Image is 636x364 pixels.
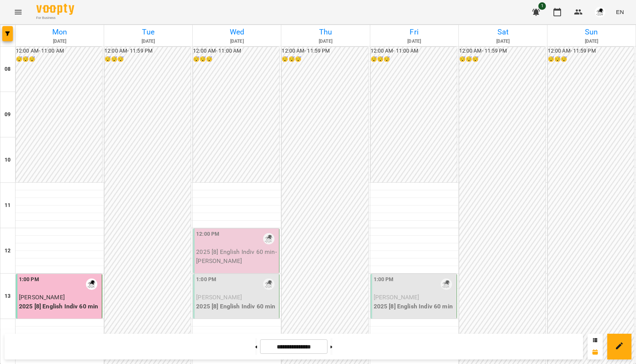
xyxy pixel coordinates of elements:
[538,2,546,10] span: 1
[194,38,280,45] h6: [DATE]
[616,8,624,16] span: EN
[263,278,274,290] img: Целуйко Анастасія (а)
[595,7,605,17] img: c09839ea023d1406ff4d1d49130fd519.png
[36,16,74,20] span: For Business
[104,55,191,64] h6: 😴😴😴
[441,278,452,290] img: Целуйко Анастасія (а)
[194,26,280,38] h6: Wed
[19,302,100,311] p: 2025 [8] English Indiv 60 min
[196,247,277,265] p: 2025 [8] English Indiv 60 min - [PERSON_NAME]
[17,26,103,38] h6: Mon
[5,201,11,210] h6: 11
[86,278,97,290] img: Целуйко Анастасія (а)
[282,47,368,55] h6: 12:00 AM - 11:59 PM
[282,55,368,64] h6: 😴😴😴
[548,55,634,64] h6: 😴😴😴
[282,38,368,45] h6: [DATE]
[193,55,279,64] h6: 😴😴😴
[371,47,457,55] h6: 12:00 AM - 11:00 AM
[374,275,394,284] label: 1:00 PM
[459,47,546,55] h6: 12:00 AM - 11:59 PM
[196,275,216,284] label: 1:00 PM
[196,230,219,238] label: 12:00 PM
[459,55,546,64] h6: 😴😴😴
[9,3,27,21] button: Menu
[371,55,457,64] h6: 😴😴😴
[549,26,634,38] h6: Sun
[105,38,191,45] h6: [DATE]
[105,26,191,38] h6: Tue
[19,275,39,284] label: 1:00 PM
[16,47,102,55] h6: 12:00 AM - 11:00 AM
[19,294,65,301] span: [PERSON_NAME]
[36,4,74,15] img: Voopty Logo
[613,5,627,19] button: EN
[5,65,11,73] h6: 08
[193,47,279,55] h6: 12:00 AM - 11:00 AM
[5,247,11,255] h6: 12
[5,292,11,300] h6: 13
[282,26,368,38] h6: Thu
[371,38,457,45] h6: [DATE]
[460,38,546,45] h6: [DATE]
[548,47,634,55] h6: 12:00 AM - 11:59 PM
[374,294,419,301] span: [PERSON_NAME]
[371,26,457,38] h6: Fri
[374,302,455,311] p: 2025 [8] English Indiv 60 min
[104,47,191,55] h6: 12:00 AM - 11:59 PM
[16,55,102,64] h6: 😴😴😴
[460,26,546,38] h6: Sat
[196,294,242,301] span: [PERSON_NAME]
[263,233,274,244] img: Целуйко Анастасія (а)
[196,302,277,311] p: 2025 [8] English Indiv 60 min
[5,110,11,119] h6: 09
[17,38,103,45] h6: [DATE]
[549,38,634,45] h6: [DATE]
[5,156,11,164] h6: 10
